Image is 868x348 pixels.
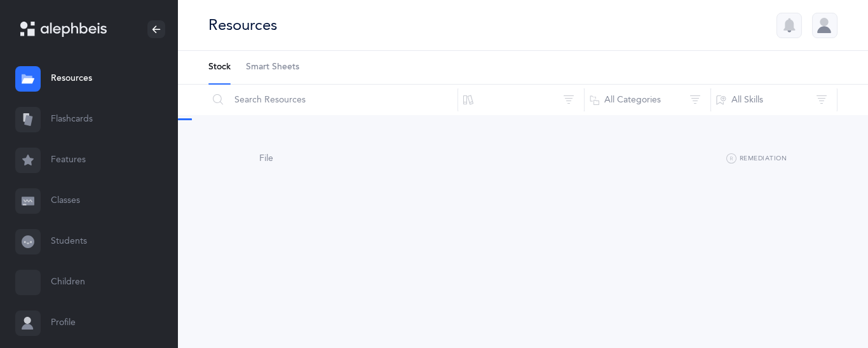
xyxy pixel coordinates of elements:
[259,153,273,164] span: File
[584,85,711,115] button: All Categories
[710,85,837,115] button: All Skills
[726,151,787,167] button: Remediation
[208,85,458,115] input: Search Resources
[208,15,277,36] div: Resources
[246,61,299,74] span: Smart Sheets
